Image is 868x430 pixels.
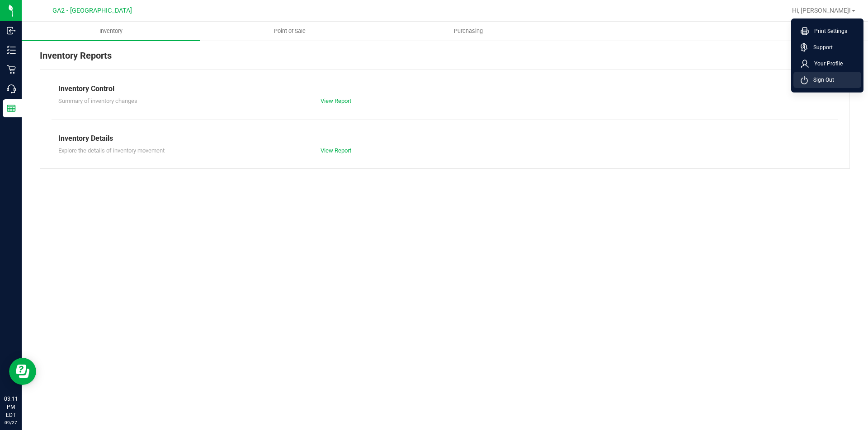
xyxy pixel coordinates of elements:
p: 03:11 PM EDT [4,395,18,419]
inline-svg: Inventory [7,46,16,55]
a: Purchasing [379,22,557,41]
span: Point of Sale [262,27,318,35]
span: Purchasing [442,27,495,35]
p: 09/27 [4,419,18,426]
span: Summary of inventory changes [58,97,137,104]
span: Print Settings [809,27,847,36]
span: GA2 - [GEOGRAPHIC_DATA] [52,7,132,14]
a: View Report [321,147,351,154]
a: View Report [321,97,351,104]
iframe: Resource center [9,358,36,385]
div: Inventory Details [58,133,831,144]
inline-svg: Call Center [7,84,16,93]
span: Explore the details of inventory movement [58,147,165,154]
inline-svg: Reports [7,104,16,113]
span: Hi, [PERSON_NAME]! [792,7,851,14]
a: Point of Sale [200,22,379,41]
a: Support [801,43,858,52]
li: Sign Out [793,72,861,88]
a: Inventory [22,22,200,41]
div: Inventory Control [58,83,831,94]
span: Sign Out [808,75,834,84]
span: Your Profile [809,59,843,68]
span: Support [808,43,833,52]
inline-svg: Inbound [7,26,16,35]
div: Inventory Reports [40,49,850,69]
inline-svg: Retail [7,65,16,74]
span: Inventory [87,27,135,35]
